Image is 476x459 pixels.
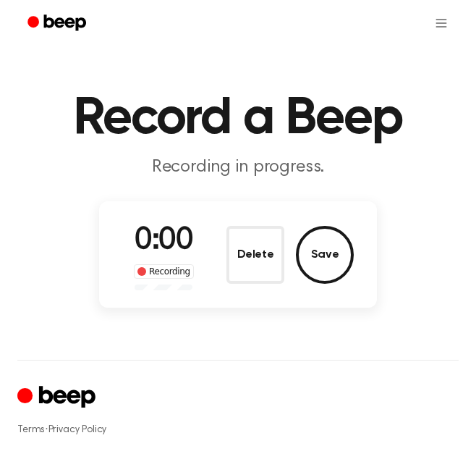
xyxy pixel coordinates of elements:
[135,226,192,256] span: 0:00
[17,425,45,435] a: Terms
[17,156,459,178] p: Recording in progress.
[17,384,99,412] a: Cruip
[296,226,354,284] button: Save Audio Record
[424,6,459,41] button: Open menu
[226,226,284,284] button: Delete Audio Record
[134,264,194,279] div: Recording
[17,423,459,437] div: ·
[17,9,99,38] a: Beep
[48,425,107,435] a: Privacy Policy
[17,93,459,145] h1: Record a Beep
